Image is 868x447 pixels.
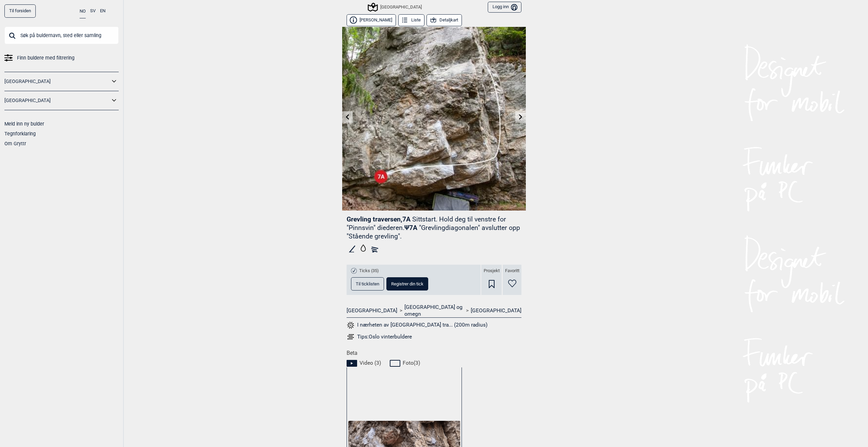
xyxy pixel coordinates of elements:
[505,268,519,274] span: Favoritt
[356,282,379,286] span: Til ticklisten
[360,360,381,366] span: Video ( 3 )
[347,321,487,330] button: I nærheten av [GEOGRAPHIC_DATA] tra... (200m radius)
[481,265,502,295] div: Prosjekt
[386,277,428,291] button: Registrer din tick
[403,360,420,366] span: Foto ( 3 )
[4,141,26,146] a: Om Gryttr
[471,307,521,314] a: [GEOGRAPHIC_DATA]
[347,215,506,232] p: Sittstart. Hold deg til venstre for "Pinnsvin" diederen.
[4,96,110,105] a: [GEOGRAPHIC_DATA]
[342,27,526,211] img: Grevling traversen 210503
[4,27,119,44] input: Søk på buldernavn, sted eller samling
[427,14,462,26] button: Detaljkart
[90,4,96,18] button: SV
[398,14,424,26] button: Liste
[4,77,110,86] a: [GEOGRAPHIC_DATA]
[4,121,44,127] a: Meld inn ny bulder
[359,268,379,274] span: Ticks (35)
[369,3,422,11] div: [GEOGRAPHIC_DATA]
[4,53,119,63] a: Finn buldere med filtrering
[391,282,423,286] span: Registrer din tick
[347,14,396,26] button: [PERSON_NAME]
[347,224,520,240] p: "Grevlingdiagonalen" avslutter opp "Stående grevling".
[17,53,74,63] span: Finn buldere med filtrering
[347,304,521,318] nav: > >
[100,4,105,18] button: EN
[404,304,464,318] a: [GEOGRAPHIC_DATA] og omegn
[488,2,521,13] button: Logg inn
[347,307,397,314] a: [GEOGRAPHIC_DATA]
[347,215,411,223] span: Grevling traversen , 7A
[4,131,36,136] a: Tegnforklaring
[357,333,412,340] div: Tips: Oslo vinterbuldere
[347,224,520,240] span: Ψ 7A
[4,4,36,18] a: Til forsiden
[351,277,384,291] button: Til ticklisten
[347,333,521,341] a: Tips:Oslo vinterbuldere
[80,4,86,18] button: NO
